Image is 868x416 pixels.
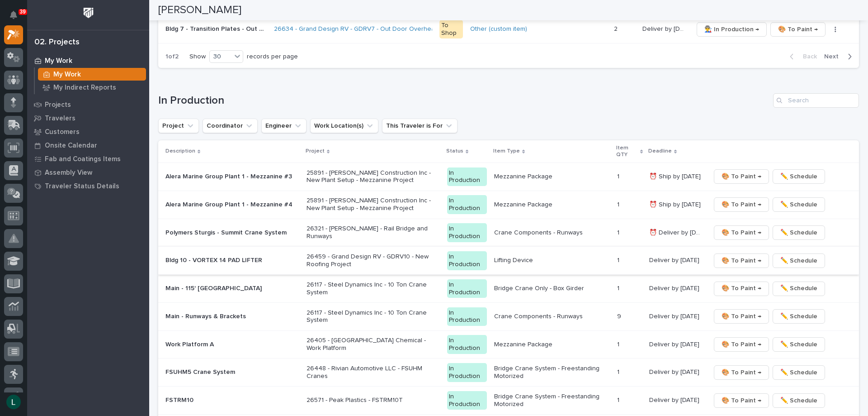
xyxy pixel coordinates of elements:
[714,197,769,212] button: 🎨 To Paint →
[617,255,621,264] p: 1
[780,311,817,322] span: ✏️ Schedule
[617,311,623,320] p: 9
[210,52,231,62] div: 30
[722,199,761,210] span: 🎨 To Paint →
[158,46,186,68] p: 1 of 2
[722,283,761,294] span: 🎨 To Paint →
[447,279,487,298] div: In Production
[722,171,761,182] span: 🎨 To Paint →
[165,313,299,320] p: Main - Runways & Brackets
[494,201,610,209] p: Mezzanine Package
[35,68,149,81] a: My Work
[714,337,769,352] button: 🎨 To Paint →
[20,9,26,15] p: 39
[165,397,299,404] p: FSTRM10
[780,283,817,294] span: ✏️ Schedule
[53,71,81,79] p: My Work
[773,282,825,296] button: ✏️ Schedule
[189,53,206,61] p: Show
[494,285,610,292] p: Bridge Crane Only - Box Girder
[494,257,610,264] p: Lifting Device
[165,368,299,376] p: FSUHM5 Crane System
[4,392,23,411] button: users-avatar
[722,227,761,238] span: 🎨 To Paint →
[649,311,701,320] p: Deliver by [DATE]
[722,339,761,350] span: 🎨 To Paint →
[447,251,487,270] div: In Production
[722,255,761,266] span: 🎨 To Paint →
[714,365,769,380] button: 🎨 To Paint →
[247,53,298,61] p: records per page
[27,125,149,139] a: Customers
[714,169,769,184] button: 🎨 To Paint →
[617,283,621,292] p: 1
[307,337,440,352] p: 26405 - [GEOGRAPHIC_DATA] Chemical - Work Platform
[617,171,621,181] p: 1
[27,111,149,125] a: Travelers
[773,197,825,212] button: ✏️ Schedule
[307,309,440,325] p: 26117 - Steel Dynamics Inc - 10 Ton Crane System
[778,24,818,35] span: 🎨 To Paint →
[447,307,487,326] div: In Production
[780,227,817,238] span: ✏️ Schedule
[307,169,440,185] p: 25891 - [PERSON_NAME] Construction Inc - New Plant Setup - Mezzanine Project
[447,391,487,410] div: In Production
[642,24,688,33] p: Deliver by 10/13/25
[158,302,859,330] tr: Main - Runways & Brackets26117 - Steel Dynamics Inc - 10 Ton Crane SystemIn ProductionCrane Compo...
[80,5,97,21] img: Workspace Logo
[45,101,71,109] p: Projects
[45,169,92,177] p: Assembly View
[307,397,440,404] p: 26571 - Peak Plastics - FSTRM10T
[470,25,527,33] a: Other (custom item)
[780,367,817,378] span: ✏️ Schedule
[780,199,817,210] span: ✏️ Schedule
[27,166,149,179] a: Assembly View
[714,309,769,324] button: 🎨 To Paint →
[770,22,826,37] button: 🎨 To Paint →
[27,54,149,67] a: My Work
[780,339,817,350] span: ✏️ Schedule
[714,393,769,408] button: 🎨 To Paint →
[165,257,299,264] p: Bldg 10 - VORTEX 14 PAD LIFTER
[447,223,487,242] div: In Production
[35,81,149,94] a: My Indirect Reports
[165,229,299,237] p: Polymers Sturgis - Summit Crane System
[447,195,487,214] div: In Production
[165,341,299,349] p: Work Platform A
[158,247,859,275] tr: Bldg 10 - VORTEX 14 PAD LIFTER26459 - Grand Design RV - GDRV10 - New Roofing ProjectIn Production...
[773,309,825,324] button: ✏️ Schedule
[494,313,610,320] p: Crane Components - Runways
[617,227,621,237] p: 1
[203,119,258,133] button: Coordinator
[45,115,75,123] p: Travelers
[649,199,703,209] p: ⏰ Ship by [DATE]
[722,311,761,322] span: 🎨 To Paint →
[158,94,769,107] h1: In Production
[780,255,817,266] span: ✏️ Schedule
[261,119,307,133] button: Engineer
[649,227,705,237] p: ⏰ Deliver by 9/22/25
[307,225,440,240] p: 26321 - [PERSON_NAME] - Rail Bridge and Runways
[821,53,859,61] button: Next
[773,253,825,268] button: ✏️ Schedule
[493,146,520,156] p: Item Type
[447,335,487,354] div: In Production
[158,330,859,359] tr: Work Platform A26405 - [GEOGRAPHIC_DATA] Chemical - Work PlatformIn ProductionMezzanine Package11...
[614,24,619,33] p: 2
[307,281,440,296] p: 26117 - Steel Dynamics Inc - 10 Ton Crane System
[773,169,825,184] button: ✏️ Schedule
[697,22,767,37] button: 👨‍🏭 In Production →
[439,20,463,39] div: To Shop
[649,255,701,264] p: Deliver by [DATE]
[45,57,72,65] p: My Work
[307,365,440,380] p: 26448 - Rivian Automotive LLC - FSUHM Cranes
[158,163,859,191] tr: Alera Marine Group Plant 1 - Mezzanine #325891 - [PERSON_NAME] Construction Inc - New Plant Setup...
[447,167,487,186] div: In Production
[783,53,821,61] button: Back
[274,25,467,33] a: 26634 - Grand Design RV - GDRV7 - Out Door Overhead Gates (2)
[773,93,859,108] input: Search
[27,98,149,111] a: Projects
[649,339,701,349] p: Deliver by [DATE]
[773,225,825,240] button: ✏️ Schedule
